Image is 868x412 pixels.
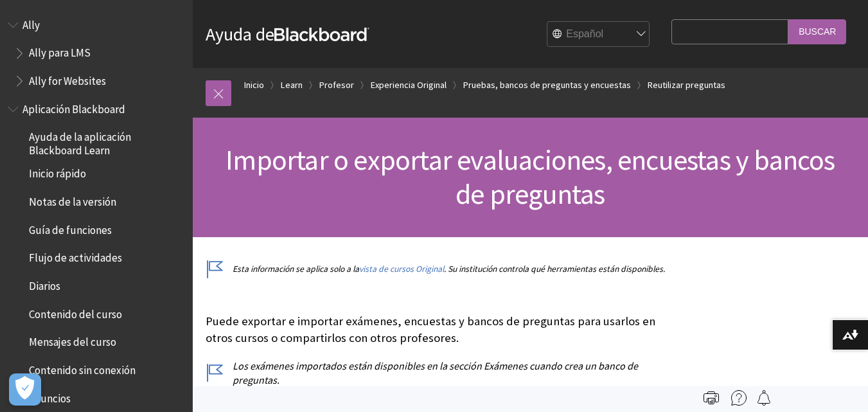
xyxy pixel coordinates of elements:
a: Learn [281,77,303,93]
a: Reutilizar preguntas [648,77,725,93]
span: Diarios [29,275,60,292]
a: Inicio [244,77,264,93]
a: Ayuda deBlackboard [206,22,369,46]
a: vista de cursos Original [359,264,444,274]
strong: Blackboard [274,28,369,41]
span: Ally [22,14,40,31]
span: Inicio rápido [29,163,86,181]
img: Print [704,390,719,406]
a: Experiencia Original [371,77,447,93]
button: Open Preferences [9,373,41,406]
span: Ally para LMS [29,42,91,60]
img: Follow this page [756,390,772,406]
p: Esta información se aplica solo a la . Su institución controla qué herramientas están disponibles. [206,263,665,275]
span: Aplicación Blackboard [22,98,125,116]
p: Los exámenes importados están disponibles en la sección Exámenes cuando crea un banco de preguntas. [206,359,665,388]
span: Ally for Websites [29,70,106,87]
p: Puede exportar e importar exámenes, encuestas y bancos de preguntas para usarlos en otros cursos ... [206,313,665,346]
select: Site Language Selector [547,22,650,48]
img: More help [731,390,747,406]
span: Notas de la versión [29,191,116,208]
a: Pruebas, bancos de preguntas y encuestas [463,77,631,93]
span: Guía de funciones [29,219,112,237]
nav: Book outline for Anthology Ally Help [8,14,185,92]
a: Profesor [319,77,354,93]
span: Ayuda de la aplicación Blackboard Learn [29,127,184,157]
span: Contenido del curso [29,303,122,321]
input: Buscar [788,19,846,44]
span: Contenido sin conexión [29,359,136,377]
span: Mensajes del curso [29,332,116,349]
span: Importar o exportar evaluaciones, encuestas y bancos de preguntas [226,142,835,211]
span: Anuncios [29,388,71,405]
span: Flujo de actividades [29,247,122,265]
